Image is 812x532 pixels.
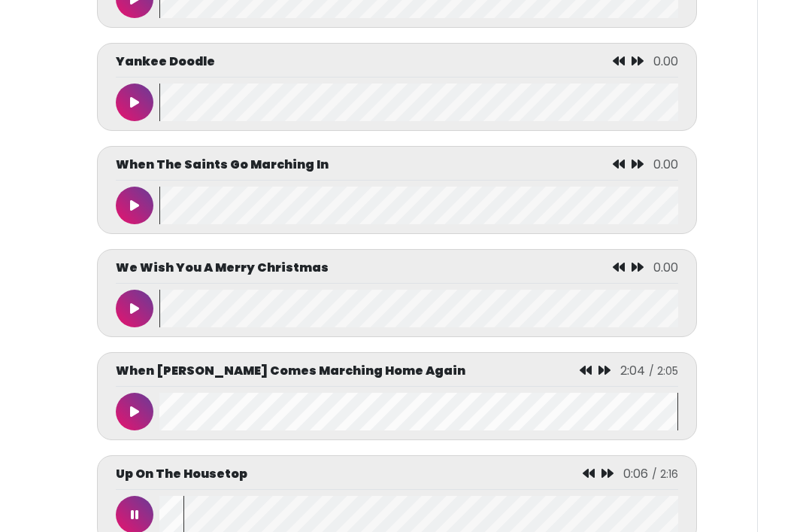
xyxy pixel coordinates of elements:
span: 2:04 [620,362,645,379]
span: 0.00 [653,53,678,70]
p: When [PERSON_NAME] Comes Marching Home Again [116,362,465,380]
span: / 2:05 [649,363,678,378]
p: Up On The Housetop [116,465,247,483]
p: We Wish You A Merry Christmas [116,259,329,277]
p: When The Saints Go Marching In [116,156,329,174]
span: / 2:16 [652,467,678,482]
span: 0.00 [653,259,678,276]
span: 0.00 [653,156,678,173]
span: 0:06 [623,465,648,482]
p: Yankee Doodle [116,53,215,71]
